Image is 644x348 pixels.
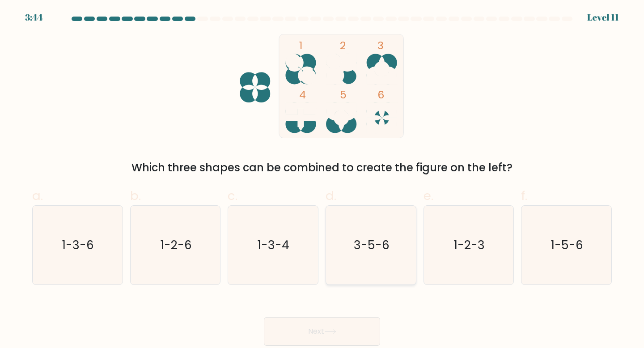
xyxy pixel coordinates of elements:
button: Next [264,317,380,346]
tspan: 6 [377,87,384,102]
tspan: 2 [340,38,346,53]
text: 1-2-3 [454,237,485,253]
span: c. [228,187,237,204]
div: Level 11 [587,11,619,24]
text: 1-5-6 [551,237,583,253]
div: Which three shapes can be combined to create the figure on the left? [38,160,606,176]
span: e. [424,187,433,204]
text: 1-3-4 [258,237,290,253]
tspan: 3 [377,38,384,53]
tspan: 5 [340,87,347,102]
div: 3:44 [25,11,43,24]
tspan: 1 [300,38,303,53]
text: 1-3-6 [63,237,94,253]
tspan: 4 [300,87,306,102]
span: b. [130,187,141,204]
text: 3-5-6 [354,237,390,253]
text: 1-2-6 [161,237,192,253]
span: d. [326,187,336,204]
span: f. [521,187,527,204]
span: a. [32,187,43,204]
